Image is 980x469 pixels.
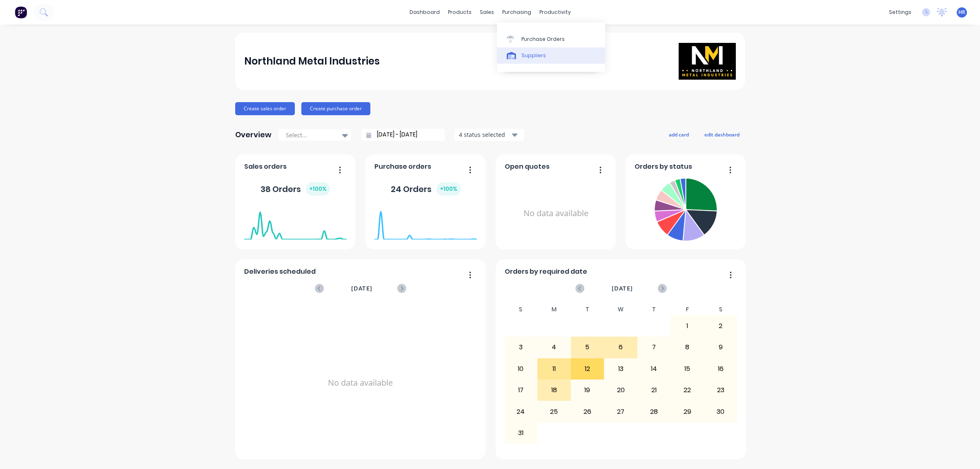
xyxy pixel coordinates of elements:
div: T [637,304,671,315]
div: purchasing [498,6,535,18]
div: products [444,6,476,18]
span: [DATE] [612,284,633,293]
div: 8 [671,337,704,357]
div: W [604,304,637,315]
div: sales [476,6,498,18]
div: 17 [505,380,537,400]
div: 31 [505,423,537,443]
div: M [537,304,571,315]
div: 16 [704,359,737,379]
div: productivity [535,6,575,18]
div: 4 status selected [459,130,510,139]
div: 27 [604,401,637,422]
div: 14 [638,359,670,379]
div: 29 [671,401,704,422]
div: Suppliers [521,52,546,59]
div: 18 [538,380,570,400]
a: dashboard [405,6,444,18]
button: add card [664,129,694,140]
div: 10 [505,359,537,379]
div: + 100 % [306,182,330,196]
button: edit dashboard [699,129,745,140]
div: Purchase Orders [521,36,565,43]
div: 13 [604,359,637,379]
div: 2 [704,316,737,336]
div: 9 [704,337,737,357]
img: Factory [15,6,27,18]
span: [DATE] [351,284,372,293]
div: S [704,304,737,315]
div: 20 [604,380,637,400]
div: F [670,304,704,315]
div: 24 Orders [391,182,461,196]
div: 3 [505,337,537,357]
div: 23 [704,380,737,400]
div: S [504,304,538,315]
a: Purchase Orders [497,31,605,47]
a: Suppliers [497,47,605,64]
div: 24 [505,401,537,422]
div: Northland Metal Industries [244,53,380,69]
div: 1 [671,316,704,336]
div: 25 [538,401,570,422]
div: Overview [235,127,272,143]
div: 22 [671,380,704,400]
div: 4 [538,337,570,357]
span: Orders by status [635,162,692,172]
div: 38 Orders [261,182,330,196]
div: 6 [604,337,637,357]
div: + 100 % [437,182,461,196]
div: 19 [571,380,604,400]
div: 28 [638,401,670,422]
button: Create purchase order [301,102,370,115]
div: 26 [571,401,604,422]
span: Sales orders [244,162,287,172]
img: Northland Metal Industries [679,43,736,80]
div: 7 [638,337,670,357]
div: 21 [638,380,670,400]
button: 4 status selected [454,129,524,141]
div: No data available [505,175,607,252]
button: Create sales order [235,102,295,115]
div: 30 [704,401,737,422]
span: Open quotes [505,162,550,172]
span: HR [958,9,965,16]
div: 15 [671,359,704,379]
div: T [571,304,604,315]
div: 12 [571,359,604,379]
span: Orders by required date [505,267,587,277]
div: settings [885,6,915,18]
div: 11 [538,359,570,379]
span: Purchase orders [374,162,431,172]
div: 5 [571,337,604,357]
div: No data available [244,304,477,462]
